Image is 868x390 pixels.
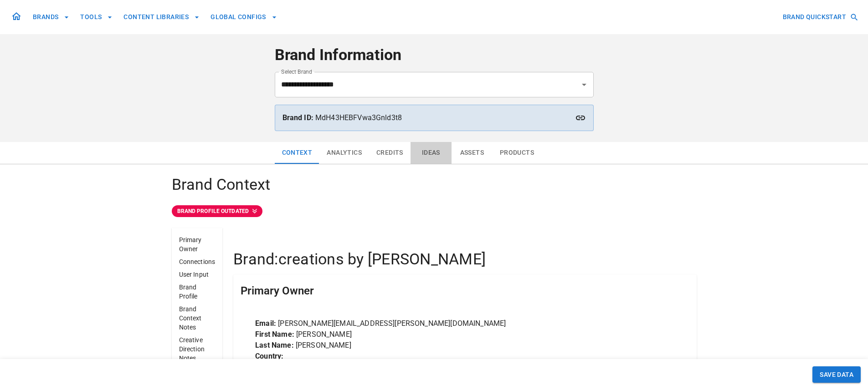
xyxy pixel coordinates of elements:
button: TOOLS [77,9,116,25]
button: Ideas [411,142,452,164]
p: Creative Direction Notes [179,335,216,363]
button: Products [493,142,541,164]
h4: Brand Information [275,46,594,65]
p: [PERSON_NAME] [255,340,675,351]
div: Primary Owner [233,274,697,307]
p: [PERSON_NAME] [255,329,675,340]
button: CONTENT LIBRARIES [120,9,203,25]
button: BRANDS [29,9,73,25]
h5: Primary Owner [241,284,314,298]
button: Analytics [319,142,369,164]
p: Primary Owner [179,235,216,253]
label: Select Brand [281,68,312,76]
p: Brand Profile [179,283,216,301]
a: BRAND PROFILE OUTDATED [172,205,697,217]
p: Brand Context Notes [179,304,216,332]
button: Context [275,142,320,164]
button: Credits [369,142,411,164]
p: [PERSON_NAME][EMAIL_ADDRESS][PERSON_NAME][DOMAIN_NAME] [255,318,675,329]
h4: Brand: creations by [PERSON_NAME] [233,250,697,269]
p: MdH43HEBFVwa3Gnld3t8 [282,112,586,123]
strong: Brand ID: [282,113,313,122]
button: Assets [452,142,493,164]
p: BRAND PROFILE OUTDATED [177,207,249,215]
p: User Input [179,270,216,279]
strong: Email: [255,319,276,328]
h4: Brand Context [172,175,697,194]
p: Connections [179,257,216,266]
strong: First Name: [255,330,294,339]
button: Open [578,78,591,91]
button: BRAND QUICKSTART [779,9,861,25]
strong: Country: [255,352,283,360]
button: SAVE DATA [812,366,861,383]
strong: Last Name: [255,341,294,349]
button: GLOBAL CONFIGS [207,9,281,25]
